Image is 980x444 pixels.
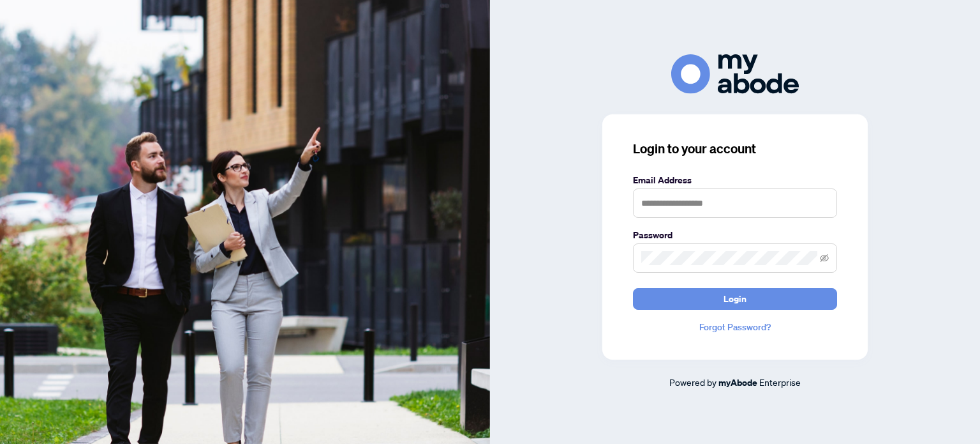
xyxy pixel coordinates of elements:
[718,376,757,390] a: myAbode
[759,376,801,388] span: Enterprise
[633,228,837,242] label: Password
[633,320,837,334] a: Forgot Password?
[724,289,746,309] span: Login
[633,288,837,310] button: Login
[633,140,837,158] h3: Login to your account
[820,254,829,263] span: eye-invisible
[633,173,837,187] label: Email Address
[669,376,716,388] span: Powered by
[671,54,799,93] img: ma-logo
